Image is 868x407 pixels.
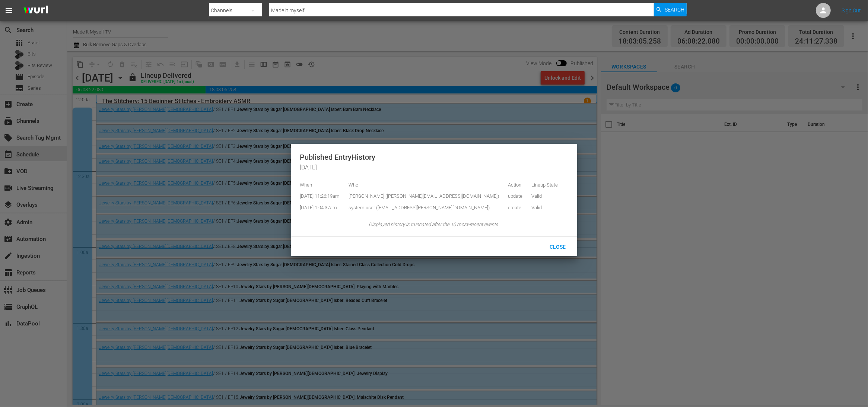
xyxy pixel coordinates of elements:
td: [DATE] 11:26:19am [300,191,344,202]
td: Lineup State [527,179,558,191]
td: update [504,191,527,202]
td: create [504,202,527,214]
span: Search [665,3,684,16]
td: [PERSON_NAME] ([PERSON_NAME][EMAIL_ADDRESS][DOMAIN_NAME]) [344,191,504,202]
td: When [300,179,344,191]
button: Close [541,240,574,253]
span: Close [544,244,572,250]
span: Displayed history is truncated after the 10 most-recent events. [300,221,568,228]
span: Published Entry History [300,153,568,162]
td: Valid [527,191,558,202]
td: Who [344,179,504,191]
img: ans4CAIJ8jUAAAAAAAAAAAAAAAAAAAAAAAAgQb4GAAAAAAAAAAAAAAAAAAAAAAAAJMjXAAAAAAAAAAAAAAAAAAAAAAAAgAT5G... [18,2,54,19]
button: Search [654,3,687,16]
span: [DATE] [300,163,568,172]
a: Sign Out [842,7,861,13]
td: Valid [527,202,558,214]
td: system user ([EMAIL_ADDRESS][PERSON_NAME][DOMAIN_NAME]) [344,202,504,214]
td: [DATE] 1:04:37am [300,202,344,214]
span: menu [4,6,13,15]
td: Action [504,179,527,191]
